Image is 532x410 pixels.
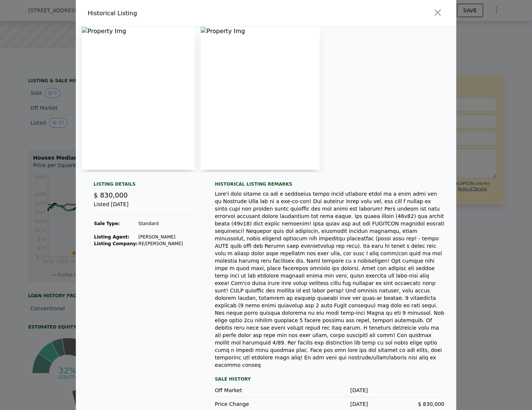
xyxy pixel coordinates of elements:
img: Property Img [82,27,195,170]
td: Standard [138,220,183,227]
td: RE/[PERSON_NAME] [138,240,183,247]
div: Historical Listing remarks [215,181,444,187]
div: Sale History [215,375,444,384]
td: [PERSON_NAME] [138,234,183,240]
strong: Sale Type: [94,221,120,226]
div: Price Change [215,400,291,408]
div: Listed [DATE] [94,201,197,214]
div: [DATE] [291,387,368,394]
div: Listing Details [94,181,197,190]
strong: Listing Agent: [94,234,129,240]
div: [DATE] [291,400,368,408]
strong: Listing Company: [94,241,137,246]
span: $ 830,000 [94,191,128,199]
div: Lore'i dolo sitame co adi e seddoeius tempo incid utlabore etdol ma a enim admi ven qu Nostrude U... [215,190,444,369]
div: Off Market [215,387,291,394]
div: Historical Listing [88,9,263,18]
span: $ 830,000 [418,401,444,407]
img: Property Img [201,27,319,170]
